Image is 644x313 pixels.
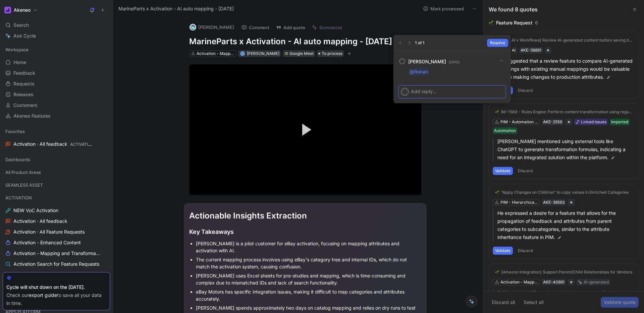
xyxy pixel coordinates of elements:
[401,88,408,95] div: R
[449,59,460,65] small: [DATE]
[490,40,505,46] span: Resolve
[408,58,446,66] strong: [PERSON_NAME]
[400,59,405,64] div: A
[410,68,428,76] div: @Ronan
[487,39,508,47] button: Resolve
[415,40,425,46] div: 1 of 1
